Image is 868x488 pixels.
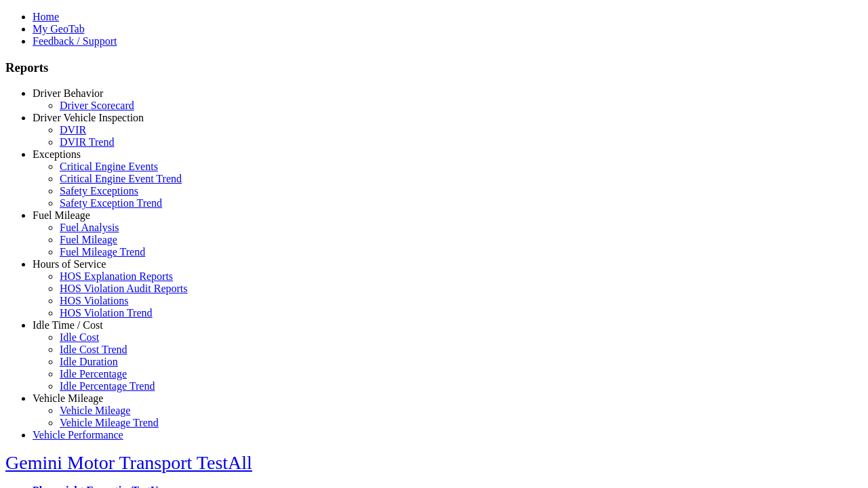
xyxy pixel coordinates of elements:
[60,136,114,148] a: DVIR Trend
[33,148,81,160] a: Exceptions
[60,185,138,197] a: Safety Exceptions
[60,295,128,306] a: HOS Violations
[60,356,118,367] a: Idle Duration
[60,344,127,355] a: Idle Cost Trend
[33,23,85,35] a: My GeoTab
[5,452,252,473] a: Gemini Motor Transport TestAll
[60,307,153,319] a: HOS Violation Trend
[60,417,159,428] a: Vehicle Mileage Trend
[33,87,103,99] a: Driver Behavior
[60,100,134,111] a: Driver Scorecard
[33,35,117,47] a: Feedback / Support
[60,197,162,209] a: Safety Exception Trend
[60,405,130,416] a: Vehicle Mileage
[60,270,173,282] a: HOS Explanation Reports
[33,258,106,270] a: Hours of Service
[33,11,59,22] a: Home
[33,112,144,123] a: Driver Vehicle Inspection
[60,234,117,245] a: Fuel Mileage
[60,283,188,294] a: HOS Violation Audit Reports
[5,60,863,75] h3: Reports
[60,173,182,184] a: Critical Engine Event Trend
[60,161,158,172] a: Critical Engine Events
[60,331,99,343] a: Idle Cost
[33,319,103,331] a: Idle Time / Cost
[60,368,127,380] a: Idle Percentage
[60,124,86,136] a: DVIR
[60,246,145,258] a: Fuel Mileage Trend
[60,222,119,233] a: Fuel Analysis
[60,380,155,392] a: Idle Percentage Trend
[33,429,123,441] a: Vehicle Performance
[33,392,103,404] a: Vehicle Mileage
[33,209,90,221] a: Fuel Mileage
